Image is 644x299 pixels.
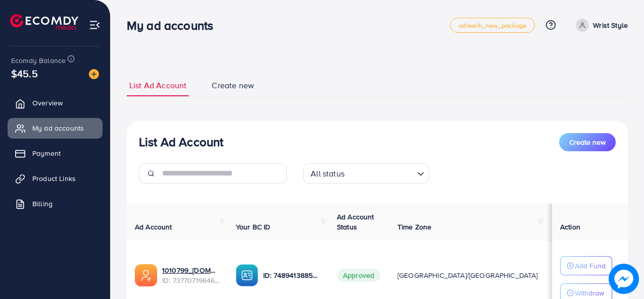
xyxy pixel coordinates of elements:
span: $45.5 [11,66,38,81]
a: Product Links [8,168,103,189]
a: 1010799_[DOMAIN_NAME]_1717608432134 [162,265,220,275]
h3: My ad accounts [127,18,221,33]
span: Ad Account Status [337,212,374,232]
a: Wrist Style [572,19,628,32]
span: Ad Account [135,222,172,232]
div: <span class='underline'>1010799_dokandari.pk_1717608432134</span></br>7377071964634038288 [162,265,220,286]
a: Payment [8,143,103,163]
img: ic-ads-acc.e4c84228.svg [135,264,157,286]
p: Withdraw [575,287,604,299]
span: Create new [212,80,254,91]
div: Search for option [303,163,429,184]
span: adreach_new_package [459,22,526,29]
span: Product Links [32,173,76,184]
span: My ad accounts [32,123,84,133]
img: image [89,69,99,79]
span: Payment [32,148,61,158]
p: Add Fund [575,260,606,272]
span: Your BC ID [236,222,271,232]
img: ic-ba-acc.ded83a64.svg [236,264,258,286]
span: Action [560,222,580,232]
button: Create new [559,133,616,151]
img: menu [89,19,101,31]
a: My ad accounts [8,118,103,138]
span: Overview [32,98,63,108]
span: Time Zone [398,222,431,232]
a: Overview [8,93,103,113]
span: ID: 7377071964634038288 [162,275,220,285]
p: ID: 7489413885926260744 [263,269,321,281]
h3: List Ad Account [139,135,223,149]
p: Wrist Style [593,19,628,31]
a: Billing [8,194,103,214]
span: List Ad Account [129,80,186,91]
span: Billing [32,199,53,209]
span: Approved [337,269,380,282]
a: adreach_new_package [450,18,535,33]
span: All status [309,166,346,181]
button: Add Fund [560,256,612,275]
span: Ecomdy Balance [11,55,66,66]
img: logo [10,14,78,30]
img: image [609,264,639,294]
span: Create new [569,137,606,147]
span: [GEOGRAPHIC_DATA]/[GEOGRAPHIC_DATA] [398,270,538,280]
input: Search for option [348,164,413,181]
